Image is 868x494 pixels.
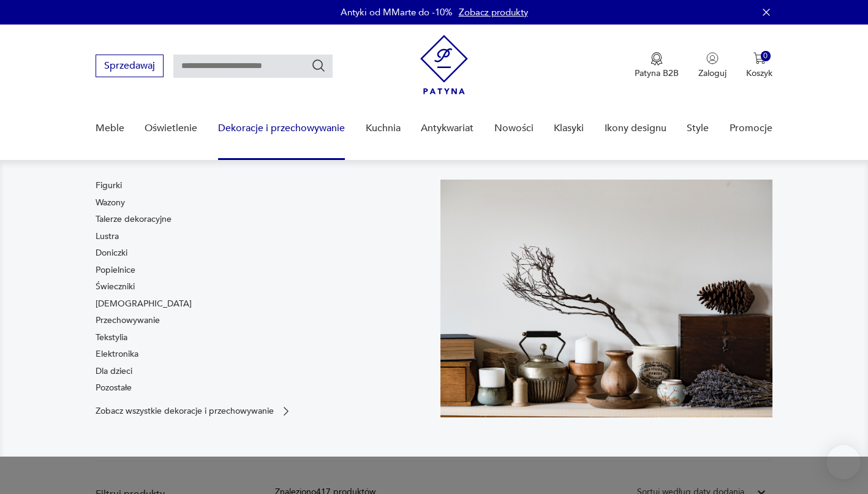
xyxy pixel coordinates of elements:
[96,180,122,192] a: Figurki
[746,52,772,79] button: 0Koszyk
[96,382,132,394] a: Pozostałe
[635,52,679,79] a: Ikona medaluPatyna B2B
[96,197,125,209] a: Wazony
[730,105,772,152] a: Promocje
[96,332,127,344] a: Tekstylia
[96,264,135,276] a: Popielnice
[96,298,192,310] a: [DEMOGRAPHIC_DATA]
[96,230,119,243] a: Lustra
[96,213,172,226] a: Talerze dekoracyjne
[698,52,726,79] button: Zaloguj
[826,445,861,479] iframe: Smartsupp widget button
[218,105,345,152] a: Dekoracje i przechowywanie
[635,67,679,79] p: Patyna B2B
[605,105,666,152] a: Ikony designu
[96,55,164,77] button: Sprzedawaj
[761,51,771,61] div: 0
[96,348,138,360] a: Elektronika
[459,6,528,18] a: Zobacz produkty
[341,6,453,18] p: Antyki od MMarte do -10%
[706,52,719,64] img: Ikonka użytkownika
[635,52,679,79] button: Patyna B2B
[311,58,326,73] button: Szukaj
[687,105,709,152] a: Style
[421,105,474,152] a: Antykwariat
[96,247,127,259] a: Doniczki
[420,35,468,94] img: Patyna - sklep z meblami i dekoracjami vintage
[96,281,135,293] a: Świeczniki
[753,52,766,64] img: Ikona koszyka
[698,67,726,79] p: Zaloguj
[96,405,292,417] a: Zobacz wszystkie dekoracje i przechowywanie
[96,314,160,327] a: Przechowywanie
[145,105,197,152] a: Oświetlenie
[96,105,124,152] a: Meble
[96,63,164,71] a: Sprzedawaj
[494,105,534,152] a: Nowości
[96,365,132,378] a: Dla dzieci
[96,407,274,415] p: Zobacz wszystkie dekoracje i przechowywanie
[746,67,772,79] p: Koszyk
[651,52,663,66] img: Ikona medalu
[554,105,584,152] a: Klasyki
[366,105,401,152] a: Kuchnia
[440,180,773,417] img: cfa44e985ea346226f89ee8969f25989.jpg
